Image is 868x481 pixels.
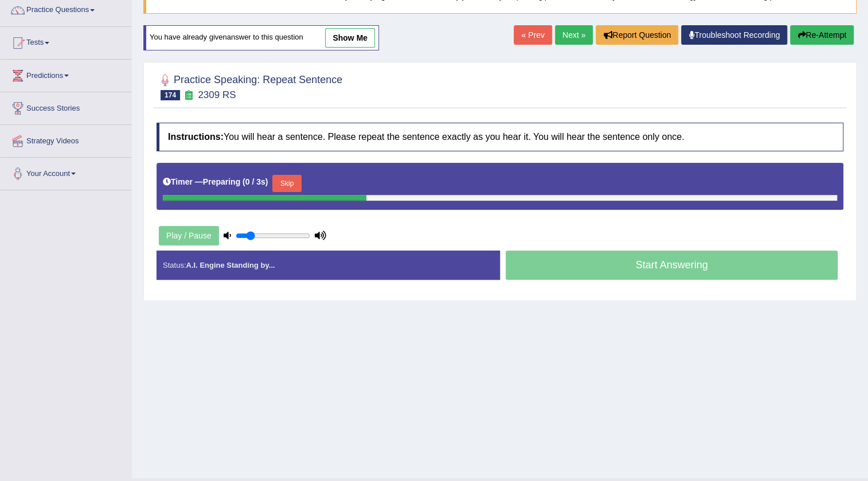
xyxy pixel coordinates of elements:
[265,177,268,186] b: )
[1,158,131,186] a: Your Account
[161,90,180,100] span: 174
[514,25,552,45] a: « Prev
[157,251,500,280] div: Status:
[168,132,224,142] b: Instructions:
[157,72,342,100] h2: Practice Speaking: Repeat Sentence
[157,123,843,151] h4: You will hear a sentence. Please repeat the sentence exactly as you hear it. You will hear the se...
[1,27,131,56] a: Tests
[163,178,268,186] h5: Timer —
[555,25,593,45] a: Next »
[325,28,375,48] a: show me
[243,177,245,186] b: (
[596,25,678,45] button: Report Question
[790,25,854,45] button: Re-Attempt
[1,60,131,88] a: Predictions
[1,125,131,154] a: Strategy Videos
[186,261,275,269] strong: A.I. Engine Standing by...
[203,177,240,186] b: Preparing
[198,89,236,100] small: 2309 RS
[183,90,195,101] small: Exam occurring question
[272,175,301,192] button: Skip
[1,92,131,121] a: Success Stories
[245,177,265,186] b: 0 / 3s
[681,25,787,45] a: Troubleshoot Recording
[143,25,379,50] div: You have already given answer to this question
